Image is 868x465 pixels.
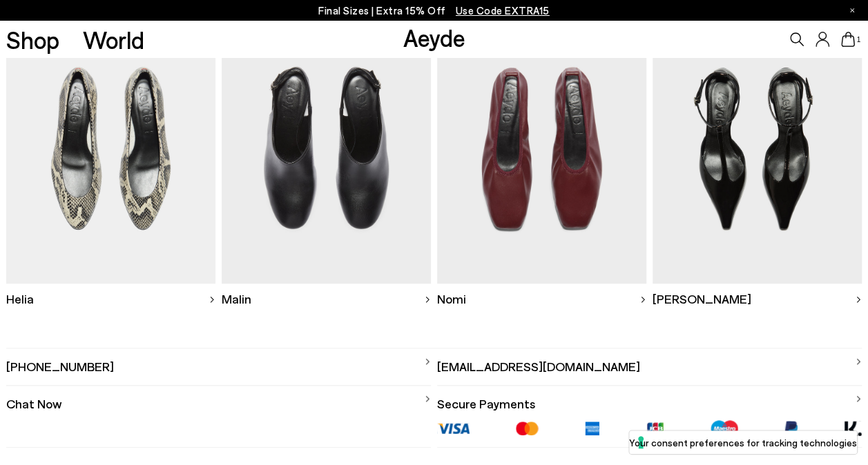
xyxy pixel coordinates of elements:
[653,284,862,315] a: [PERSON_NAME]
[841,32,855,47] a: 1
[629,431,857,454] button: Your consent preferences for tracking technologies
[6,290,34,308] span: Helia
[222,284,431,315] a: Malin
[437,348,862,375] a: [EMAIL_ADDRESS][DOMAIN_NAME]
[437,284,646,315] a: Nomi
[83,28,144,52] a: World
[318,2,550,19] p: Final Sizes | Extra 15% Off
[629,435,857,450] label: Your consent preferences for tracking technologies
[855,358,862,365] img: svg%3E
[855,395,862,402] img: svg%3E
[424,395,431,402] img: svg%3E
[6,348,431,375] a: [PHONE_NUMBER]
[653,12,862,284] img: Descriptive text
[437,12,646,284] img: Descriptive text
[437,290,466,308] span: Nomi
[403,23,465,52] a: Aeyde
[6,12,215,284] img: Descriptive text
[209,296,215,303] img: svg%3E
[653,290,751,308] span: [PERSON_NAME]
[424,296,431,303] img: svg%3E
[437,386,862,413] a: Secure Payments
[424,358,431,365] img: svg%3E
[6,28,59,52] a: Shop
[855,36,862,43] span: 1
[222,290,251,308] span: Malin
[6,386,431,413] a: Chat Now
[639,296,646,303] img: svg%3E
[855,296,862,303] img: svg%3E
[456,4,550,17] span: Navigate to /collections/ss25-final-sizes
[6,284,215,315] a: Helia
[222,12,431,284] img: Descriptive text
